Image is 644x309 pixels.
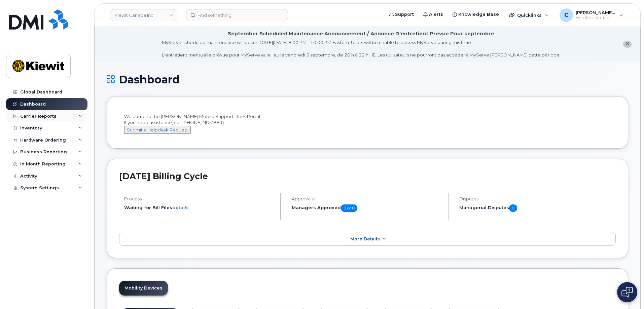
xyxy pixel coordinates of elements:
[119,281,168,296] a: Mobility Devices
[124,126,191,134] button: Submit a Helpdesk Request
[107,74,628,85] h1: Dashboard
[124,204,275,211] li: Waiting for Bill Files
[509,204,517,212] span: 0
[228,30,494,37] div: September Scheduled Maintenance Announcement / Annonce D'entretient Prévue Pour septembre
[621,287,633,298] img: Open chat
[350,236,380,241] span: More Details
[459,196,616,201] h4: Disputes
[623,41,632,48] button: close notification
[124,196,275,201] h4: Process
[292,204,442,212] h5: Managers Approved
[124,127,191,132] a: Submit a Helpdesk Request
[459,204,616,212] h5: Managerial Disputes
[119,171,616,181] h2: [DATE] Billing Cycle
[341,204,357,212] span: 0 of 0
[172,205,189,210] a: details
[292,196,442,201] h4: Approvals
[124,113,611,134] div: Welcome to the [PERSON_NAME] Mobile Support Desk Portal If you need assistance, call [PHONE_NUMBER].
[162,39,561,58] div: MyServe scheduled maintenance will occur [DATE][DATE] 8:00 PM - 10:00 PM Eastern. Users will be u...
